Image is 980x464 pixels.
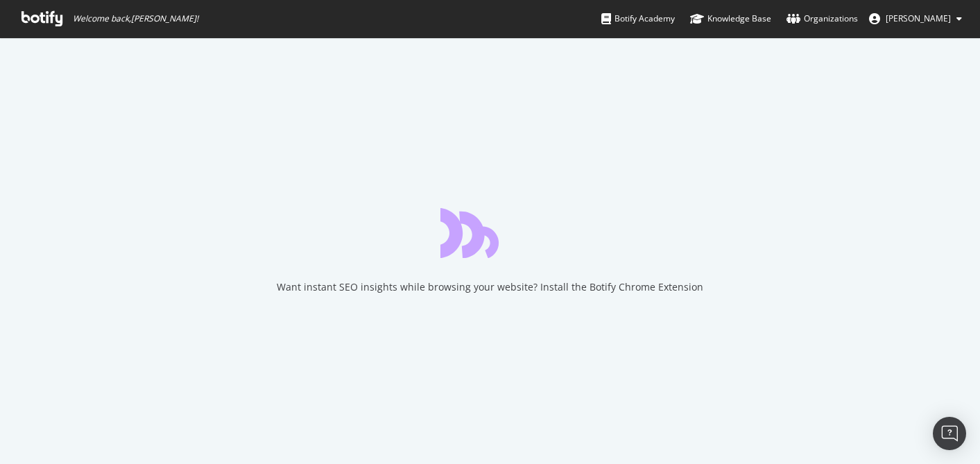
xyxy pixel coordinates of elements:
div: Want instant SEO insights while browsing your website? Install the Botify Chrome Extension [277,280,703,294]
div: Botify Academy [601,12,675,26]
div: Organizations [786,12,858,26]
div: animation [440,208,540,258]
div: Knowledge Base [690,12,771,26]
button: [PERSON_NAME] [858,8,973,30]
span: Welcome back, [PERSON_NAME] ! [73,13,198,24]
div: Open Intercom Messenger [933,417,966,450]
span: Camilo Ramirez [886,12,951,24]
